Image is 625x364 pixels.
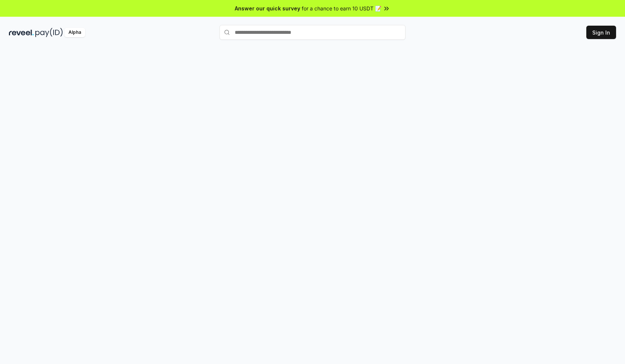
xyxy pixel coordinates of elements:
[9,28,34,37] img: reveel_dark
[235,4,300,12] span: Answer our quick survey
[586,26,616,39] button: Sign In
[64,28,85,37] div: Alpha
[302,4,381,12] span: for a chance to earn 10 USDT 📝
[35,28,63,37] img: pay_id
